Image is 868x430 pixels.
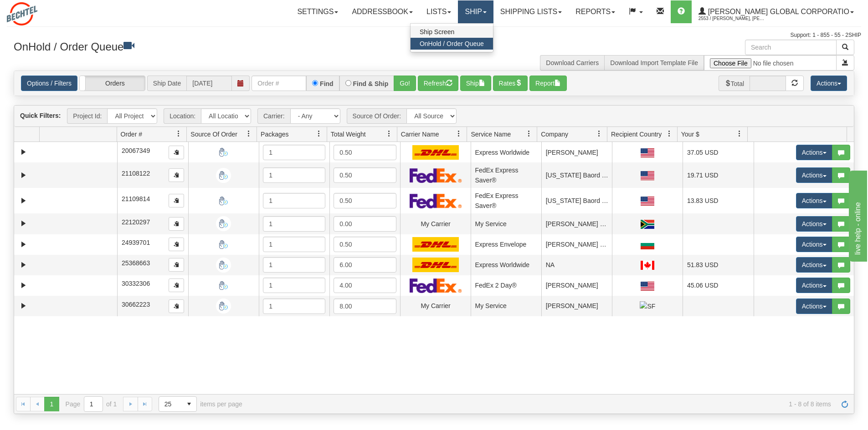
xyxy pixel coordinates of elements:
[410,168,462,183] img: FedEx Express®
[216,193,231,208] img: Manual
[796,237,832,252] button: Actions
[252,76,306,91] input: Order #
[546,59,599,66] a: Download Carriers
[121,130,142,139] span: Order #
[662,126,677,142] a: Recipient Country filter column settings
[420,40,484,47] span: OnHold / Order Queue
[692,0,861,23] a: [PERSON_NAME] Global Corporatio 2553 / [PERSON_NAME], [PERSON_NAME]
[683,275,753,296] td: 45.06 USD
[641,220,654,229] img: ZA
[169,168,184,182] button: Copy to clipboard
[164,108,201,124] span: Location:
[847,168,867,261] iframe: chat widget
[171,126,186,142] a: Order # filter column settings
[796,257,832,273] button: Actions
[401,130,439,139] span: Carrier Name
[493,0,569,23] a: Shipping lists
[255,400,831,408] span: 1 - 8 of 8 items
[18,300,29,312] a: Expand
[471,142,541,162] td: Express Worldwide
[569,0,622,23] a: Reports
[18,218,29,229] a: Expand
[412,258,459,272] img: DHL
[44,397,59,411] span: Page 1
[353,81,389,87] label: Find & Ship
[216,168,231,183] img: Manual
[216,216,231,231] img: Manual
[122,239,150,246] span: 24939701
[18,170,29,181] a: Expand
[641,148,654,157] img: US
[412,237,459,252] img: DHL
[164,400,176,409] span: 25
[641,261,654,270] img: CA
[683,142,753,162] td: 37.05 USD
[410,193,462,208] img: FedEx Express®
[541,213,612,234] td: [PERSON_NAME] Corp
[80,76,145,91] label: Orders
[190,130,237,139] span: Source Of Order
[420,0,458,23] a: Lists
[7,31,861,39] div: Support: 1 - 855 - 55 - 2SHIP
[796,193,832,208] button: Actions
[169,238,184,251] button: Copy to clipboard
[216,258,231,273] img: Manual
[796,278,832,293] button: Actions
[169,258,184,272] button: Copy to clipboard
[471,255,541,275] td: Express Worldwide
[67,108,107,124] span: Project Id:
[404,301,467,311] div: My Carrier
[541,162,612,188] td: [US_STATE] Baord of Professional Engineers and Land Surveyors
[811,76,847,91] button: Actions
[122,301,150,308] span: 30662223
[706,8,849,15] span: [PERSON_NAME] Global Corporatio
[471,130,511,139] span: Service Name
[216,298,231,314] img: Manual
[18,280,29,291] a: Expand
[541,296,612,316] td: [PERSON_NAME]
[347,108,407,124] span: Source Of Order:
[541,275,612,296] td: [PERSON_NAME]
[320,81,334,87] label: Find
[796,216,832,232] button: Actions
[683,255,753,275] td: 51.83 USD
[641,171,654,180] img: US
[404,219,467,229] div: My Carrier
[541,255,612,275] td: NA
[411,26,493,38] a: Ship Screen
[641,240,654,249] img: BG
[796,145,832,160] button: Actions
[471,213,541,234] td: My Service
[66,396,117,412] span: Page of 1
[704,55,837,71] input: Import
[541,234,612,255] td: [PERSON_NAME] Corporation
[261,130,288,139] span: Packages
[471,234,541,255] td: Express Envelope
[311,126,327,142] a: Packages filter column settings
[169,194,184,207] button: Copy to clipboard
[699,14,767,23] span: 2553 / [PERSON_NAME], [PERSON_NAME]
[641,197,654,206] img: US
[169,278,184,292] button: Copy to clipboard
[14,106,854,127] div: grid toolbar
[541,188,612,213] td: [US_STATE] Baord of Professional Engineers and Land Surveyors
[796,167,832,183] button: Actions
[719,76,750,91] span: Total
[159,396,197,412] span: Page sizes drop down
[471,296,541,316] td: My Service
[541,142,612,162] td: [PERSON_NAME]
[14,40,427,53] h3: OnHold / Order Queue
[345,0,420,23] a: Addressbook
[21,76,77,91] a: Options / Filters
[20,111,61,120] label: Quick Filters:
[471,162,541,188] td: FedEx Express Saver®
[331,130,366,139] span: Total Weight
[122,147,150,154] span: 20067349
[381,126,397,142] a: Total Weight filter column settings
[681,130,699,139] span: Your $
[836,40,854,55] button: Search
[412,145,459,160] img: DHL
[84,397,103,411] input: Page 1
[420,28,454,35] span: Ship Screen
[471,188,541,213] td: FedEx Express Saver®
